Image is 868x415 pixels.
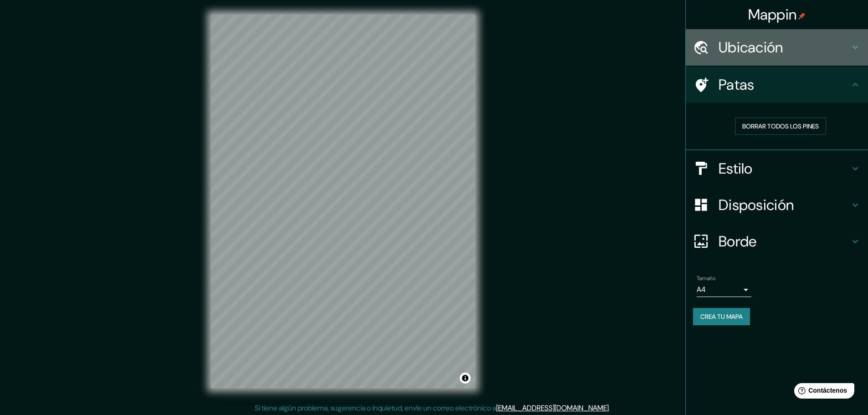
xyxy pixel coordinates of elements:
[700,313,743,321] font: Crea tu mapa
[255,403,496,413] font: Si tiene algún problema, sugerencia o inquietud, envíe un correo electrónico a
[697,282,751,297] div: A4
[719,232,757,251] font: Borde
[686,67,868,103] div: Patas
[610,403,611,413] font: .
[697,275,715,282] font: Tamaño
[609,403,610,413] font: .
[787,379,858,405] iframe: Lanzador de widgets de ayuda
[686,150,868,187] div: Estilo
[719,195,794,215] font: Disposición
[697,285,706,294] font: A4
[719,75,755,94] font: Patas
[748,5,797,24] font: Mappin
[719,159,753,178] font: Estilo
[460,373,471,384] button: Activar o desactivar atribución
[693,308,750,325] button: Crea tu mapa
[686,187,868,223] div: Disposición
[211,15,475,388] canvas: Mapa
[686,29,868,66] div: Ubicación
[611,403,613,413] font: .
[686,223,868,260] div: Borde
[798,12,806,20] img: pin-icon.png
[719,38,783,57] font: Ubicación
[742,122,819,130] font: Borrar todos los pines
[496,403,609,413] a: [EMAIL_ADDRESS][DOMAIN_NAME]
[735,118,826,135] button: Borrar todos los pines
